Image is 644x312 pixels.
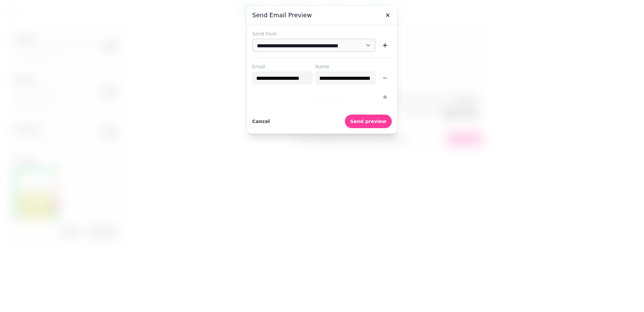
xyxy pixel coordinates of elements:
[252,11,392,19] h3: Send email preview
[252,119,270,124] span: Cancel
[315,63,376,70] label: Name
[252,30,392,37] label: Send from
[252,115,270,128] button: Cancel
[345,115,392,128] button: Send preview
[252,63,313,70] label: Email
[350,119,386,124] span: Send preview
